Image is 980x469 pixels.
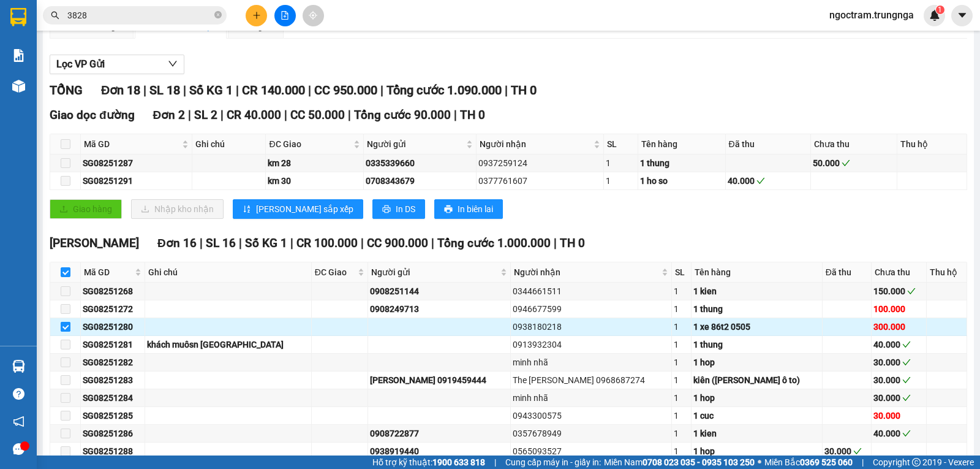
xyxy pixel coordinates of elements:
[434,199,503,219] button: printerIn biên lai
[513,391,669,405] div: minh nhã
[873,284,924,298] div: 150.000
[873,373,924,387] div: 30.000
[143,83,146,97] span: |
[951,5,973,26] button: caret-down
[83,338,143,351] div: SG08251281
[672,262,692,283] th: SL
[256,202,353,216] span: [PERSON_NAME] sắp xếp
[386,83,502,97] span: Tổng cước 1.090.000
[83,174,190,188] div: SG08251291
[83,391,143,405] div: SG08251284
[239,236,242,250] span: |
[303,5,324,26] button: aim
[560,236,585,250] span: TH 0
[693,302,820,316] div: 1 thung
[604,134,638,154] th: SL
[862,456,864,469] span: |
[245,236,287,250] span: Số KG 1
[494,456,496,469] span: |
[513,427,669,440] div: 0357678949
[81,443,145,460] td: SG08251288
[638,134,726,154] th: Tên hàng
[513,302,669,316] div: 0946677599
[269,137,351,151] span: ĐC Giao
[674,356,689,369] div: 1
[823,262,872,283] th: Đã thu
[902,429,911,438] span: check
[872,262,927,283] th: Chưa thu
[902,394,911,402] span: check
[873,320,924,334] div: 300.000
[693,320,820,334] div: 1 xe 86t2 0505
[606,174,635,188] div: 1
[81,407,145,425] td: SG08251285
[366,174,474,188] div: 0708343679
[480,137,591,151] span: Người nhận
[674,444,689,458] div: 1
[214,10,222,21] span: close-circle
[50,55,184,74] button: Lọc VP Gửi
[372,199,425,219] button: printerIn DS
[929,10,940,21] img: icon-new-feature
[314,83,377,97] span: CC 950.000
[873,409,924,422] div: 30.000
[296,236,358,250] span: CR 100.000
[81,389,145,407] td: SG08251284
[183,83,186,97] span: |
[513,444,669,458] div: 0565093527
[643,457,755,467] strong: 0708 023 035 - 0935 103 250
[842,159,850,167] span: check
[693,373,820,387] div: kiên ([PERSON_NAME] ô to)
[309,11,317,20] span: aim
[370,427,508,440] div: 0908722877
[147,338,309,351] div: khách muôsn [GEOGRAPHIC_DATA]
[81,172,192,190] td: SG08251291
[221,108,224,122] span: |
[81,283,145,300] td: SG08251268
[81,300,145,318] td: SG08251272
[382,205,391,215] span: printer
[764,456,853,469] span: Miền Bắc
[606,156,635,170] div: 1
[674,302,689,316] div: 1
[12,80,25,93] img: warehouse-icon
[84,137,179,151] span: Mã GD
[348,108,351,122] span: |
[371,265,498,279] span: Người gửi
[454,108,457,122] span: |
[938,6,942,14] span: 1
[693,284,820,298] div: 1 kien
[131,199,224,219] button: downloadNhập kho nhận
[153,108,186,122] span: Đơn 2
[873,427,924,440] div: 40.000
[513,320,669,334] div: 0938180218
[437,236,551,250] span: Tổng cước 1.000.000
[290,236,293,250] span: |
[693,427,820,440] div: 1 kien
[243,205,251,215] span: sort-ascending
[873,302,924,316] div: 100.000
[957,10,968,21] span: caret-down
[824,444,869,458] div: 30.000
[370,373,508,387] div: [PERSON_NAME] 0919459444
[693,391,820,405] div: 1 hop
[907,287,916,296] span: check
[83,356,143,369] div: SG08251282
[50,83,83,97] span: TỔNG
[252,11,261,20] span: plus
[505,83,508,97] span: |
[396,202,415,216] span: In DS
[912,458,921,467] span: copyright
[192,134,266,154] th: Ghi chú
[370,284,508,298] div: 0908251144
[227,108,281,122] span: CR 40.000
[372,456,485,469] span: Hỗ trợ kỹ thuật:
[13,443,24,455] span: message
[902,376,911,384] span: check
[513,338,669,351] div: 0913932304
[83,320,143,334] div: SG08251280
[13,388,24,400] span: question-circle
[800,457,853,467] strong: 0369 525 060
[902,358,911,367] span: check
[12,360,25,373] img: warehouse-icon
